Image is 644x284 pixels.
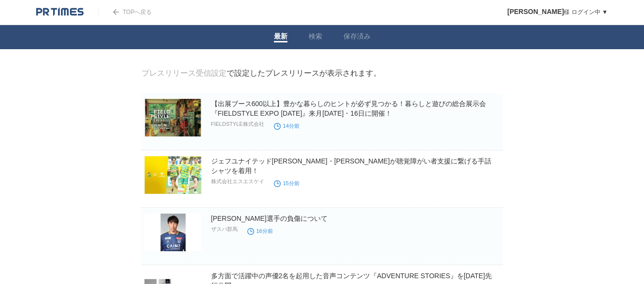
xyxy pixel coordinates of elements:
[144,99,201,136] img: 【出展ブース600以上】豊かな暮らしのヒントが必ず見つかる！暮らしと遊びの総合展示会『FIELDSTYLE EXPO 2025』来月11月15日・16日に開催！
[211,157,491,175] a: ジェフユナイテッド[PERSON_NAME]・[PERSON_NAME]が聴覚障がい者支援に繋げる手話シャツを着用！
[211,121,264,128] p: FIELDSTYLE株式会社
[211,100,486,117] a: 【出展ブース600以上】豊かな暮らしのヒントが必ず見つかる！暮らしと遊びの総合展示会『FIELDSTYLE EXPO [DATE]』来月[DATE]・16日に開催！
[507,9,608,15] a: [PERSON_NAME]様 ログイン中 ▼
[144,214,201,251] img: 青木翔大選手の負傷について
[142,68,381,79] div: で設定したプレスリリースが表示されます。
[274,123,300,129] time: 14分前
[507,8,564,15] span: [PERSON_NAME]
[142,69,227,77] a: プレスリリース受信設定
[343,32,371,42] a: 保存済み
[211,215,328,222] a: [PERSON_NAME]選手の負傷について
[274,32,287,42] a: 最新
[36,7,84,17] img: logo.png
[113,9,119,15] img: arrow.png
[98,9,152,15] a: TOPへ戻る
[247,228,273,234] time: 16分前
[144,156,201,194] img: ジェフユナイテッド市原・千葉が聴覚障がい者支援に繋げる手話シャツを着用！
[274,180,300,186] time: 15分前
[211,178,264,185] p: 株式会社エスエスケイ
[211,226,238,233] p: ザスパ群馬
[309,32,322,42] a: 検索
